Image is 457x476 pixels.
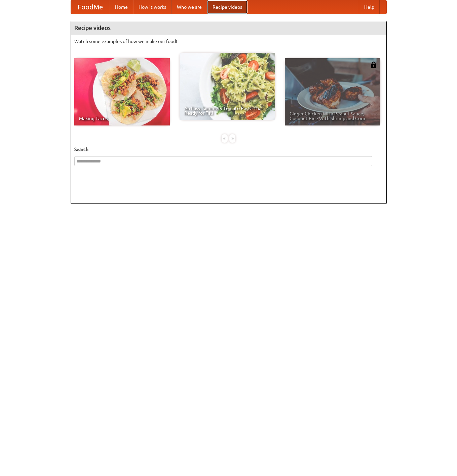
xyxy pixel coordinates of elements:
a: Help [359,0,380,14]
img: 483408.png [370,62,377,68]
a: How it works [133,0,172,14]
a: Who we are [172,0,207,14]
a: Home [110,0,133,14]
p: Watch some examples of how we make our food! [74,38,383,45]
h5: Search [74,146,383,153]
div: « [222,134,228,143]
a: Recipe videos [207,0,247,14]
a: Making Tacos [74,58,170,125]
a: FoodMe [71,0,110,14]
div: » [229,134,235,143]
span: An Easy, Summery Tomato Pasta That's Ready for Fall [184,106,270,115]
h4: Recipe videos [71,21,386,35]
a: An Easy, Summery Tomato Pasta That's Ready for Fall [180,53,275,120]
span: Making Tacos [79,116,165,121]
